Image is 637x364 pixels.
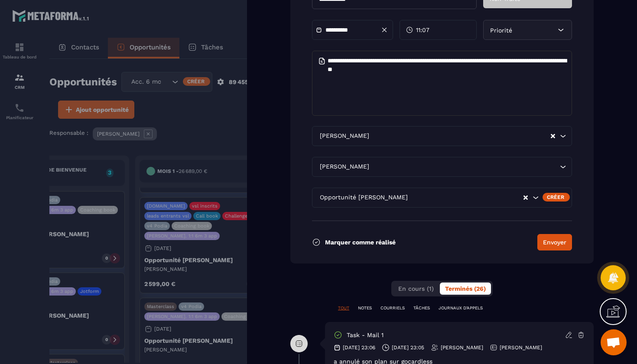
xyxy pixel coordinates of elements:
[413,305,430,311] p: TÂCHES
[537,234,572,250] button: Envoyer
[543,193,570,201] div: Créer
[312,126,572,146] div: Search for option
[371,162,558,172] input: Search for option
[318,193,409,202] span: Opportunité [PERSON_NAME]
[601,329,627,355] a: Ouvrir le chat
[409,193,523,202] input: Search for option
[440,283,491,295] button: Terminés (26)
[325,239,396,246] p: Marquer comme réalisé
[318,131,371,141] span: [PERSON_NAME]
[312,157,572,177] div: Search for option
[312,188,572,208] div: Search for option
[439,305,483,311] p: JOURNAUX D'APPELS
[500,344,542,351] p: [PERSON_NAME]
[551,133,555,140] button: Clear Selected
[393,283,439,295] button: En cours (1)
[338,305,349,311] p: TOUT
[343,344,375,351] p: [DATE] 23:06
[398,285,434,292] span: En cours (1)
[392,344,424,351] p: [DATE] 23:05
[445,285,486,292] span: Terminés (26)
[371,131,550,141] input: Search for option
[318,162,371,172] span: [PERSON_NAME]
[347,331,383,339] p: task - mail 1
[358,305,372,311] p: NOTES
[441,344,483,351] p: [PERSON_NAME]
[523,195,528,201] button: Clear Selected
[380,305,405,311] p: COURRIELS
